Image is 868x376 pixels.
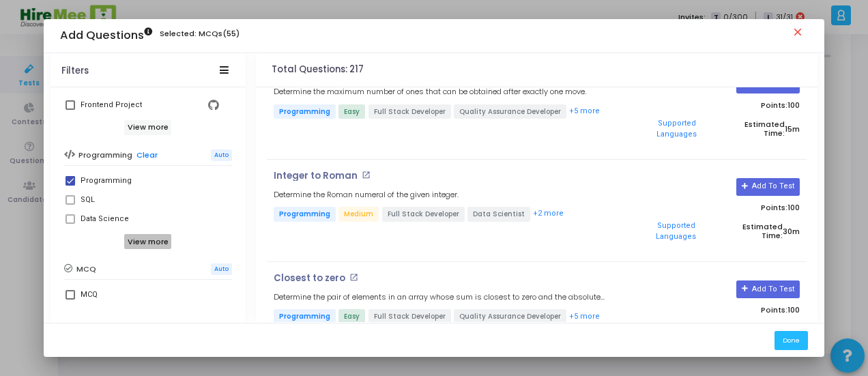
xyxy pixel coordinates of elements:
button: Add To Test [736,280,800,298]
div: Frontend Project [81,97,142,113]
p: Points: [633,101,800,110]
button: Supported Languages [633,113,720,145]
div: Data Science [81,211,129,227]
span: Full Stack Developer [382,207,465,222]
span: Programming [274,309,336,324]
p: Integer to Roman [274,171,358,182]
h5: Determine the maximum number of ones that can be obtained after exactly one move. [274,87,586,96]
span: Quality Assurance Developer [454,104,566,119]
h5: Determine the Roman numeral of the given integer. [274,190,459,199]
mat-icon: close [792,26,808,42]
span: Auto [211,149,232,161]
button: Supported Languages [633,319,720,350]
h6: View more [124,120,171,135]
h3: Add Questions [60,29,152,42]
p: Points: [633,203,800,212]
span: Easy [338,104,365,119]
h6: Selected: MCQs(55) [160,29,240,38]
span: Medium [338,207,379,222]
span: 100 [787,100,800,111]
p: Points: [633,306,800,315]
span: Full Stack Developer [368,309,451,324]
span: 15m [785,125,800,134]
h6: MCQ [76,265,96,274]
span: Quality Assurance Developer [454,309,566,324]
span: Full Stack Developer [368,104,451,119]
div: MCQ [81,287,98,303]
span: Programming [274,104,336,119]
p: Estimated Time: [633,113,800,145]
div: Programming [81,173,132,189]
h6: View more [124,234,171,249]
mat-icon: open_in_new [349,273,358,282]
span: Easy [338,309,365,324]
button: Supported Languages [633,216,719,247]
h4: Total Questions: 217 [272,64,364,75]
button: Done [775,331,808,349]
span: 100 [787,304,800,315]
h6: Programming [78,151,132,160]
button: +2 more [532,207,564,220]
button: +5 more [568,310,601,323]
h5: Determine the pair of elements in an array whose sum is closest to zero and the absolute differen... [274,293,620,302]
div: SQL [81,192,95,208]
div: Filters [61,66,89,76]
p: Closest to zero [274,273,345,284]
a: Clear [136,151,158,160]
p: Estimated Time: [633,216,800,247]
button: +5 more [568,105,601,118]
span: 100 [787,202,800,213]
span: Programming [274,207,336,222]
span: 30m [783,227,800,236]
p: Estimated Time: [633,319,800,350]
mat-icon: open_in_new [362,171,371,179]
span: Auto [211,263,232,275]
button: Add To Test [736,178,800,196]
span: Data Scientist [467,207,530,222]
